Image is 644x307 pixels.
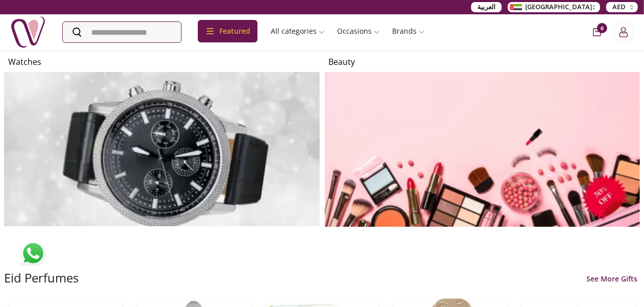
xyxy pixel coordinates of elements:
[508,2,600,12] button: [GEOGRAPHIC_DATA]
[477,2,496,12] span: العربية
[584,274,640,284] a: See More Gifts
[606,2,638,12] button: AED
[525,2,592,12] span: [GEOGRAPHIC_DATA]
[8,56,316,68] h4: Watches
[20,241,46,266] img: whatsapp
[613,22,634,42] button: Login
[265,22,331,40] a: All categories
[4,56,320,227] a: Watches
[612,2,626,12] span: AED
[386,22,431,40] a: Brands
[4,270,79,286] h2: Eid Perfumes
[198,20,257,42] div: Featured
[331,22,386,40] a: Occasions
[63,22,181,42] input: Search
[325,56,640,227] a: Beauty
[329,56,636,68] h4: Beauty
[325,72,640,227] img: Beauty
[597,23,607,33] span: 0
[10,14,46,50] img: Nigwa-uae-gifts
[510,4,522,10] img: Arabic_dztd3n.png
[4,72,320,227] img: Watches
[593,28,601,36] button: cart-button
